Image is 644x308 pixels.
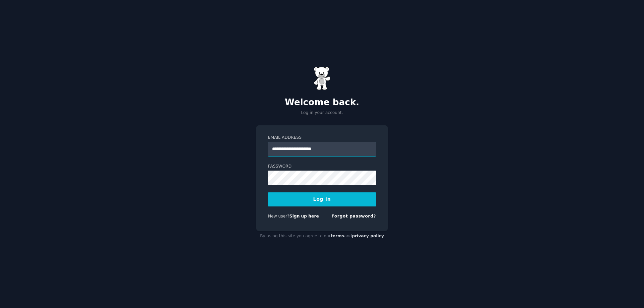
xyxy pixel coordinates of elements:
img: Gummy Bear [314,67,330,90]
div: By using this site you agree to our and [256,231,388,242]
a: terms [331,234,344,238]
h2: Welcome back. [256,97,388,108]
span: New user? [268,214,289,219]
a: Forgot password? [331,214,376,219]
a: Sign up here [289,214,319,219]
a: privacy policy [352,234,384,238]
p: Log in your account. [256,110,388,116]
button: Log In [268,192,376,206]
label: Password [268,164,376,170]
label: Email Address [268,135,376,141]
